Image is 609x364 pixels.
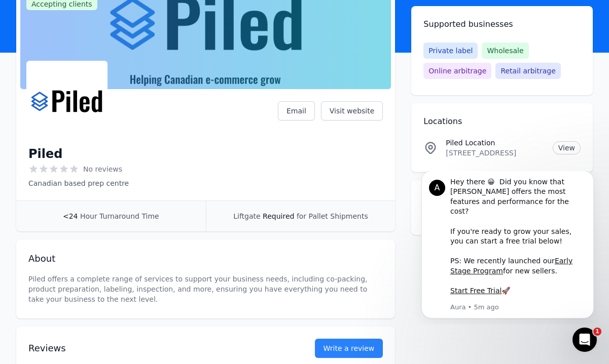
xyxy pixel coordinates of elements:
span: Retail arbitrage [495,63,560,79]
p: [STREET_ADDRESS] [446,148,544,158]
span: Hour Turnaround Time [80,212,159,220]
a: View [553,141,581,154]
h2: Supported businesses [423,18,581,30]
span: <24 [63,212,78,220]
iframe: Intercom live chat [572,328,597,352]
span: 1 [593,328,601,336]
span: Online arbitrage [423,63,491,79]
a: Email [278,101,315,120]
p: Message from Aura, sent 5m ago [44,132,180,141]
span: Wholesale [482,43,528,59]
span: for Pallet Shipments [297,212,368,220]
img: Piled [28,63,105,140]
span: No reviews [83,164,122,174]
h2: Locations [423,115,581,128]
a: Write a review [315,339,383,358]
b: 🚀 [95,115,104,124]
div: Message content [44,6,180,130]
p: Piled Location [446,138,544,148]
p: Piled offers a complete range of services to support your business needs, including co-packing, p... [28,274,383,304]
div: Hey there 😀 Did you know that [PERSON_NAME] offers the most features and performance for the cost... [44,6,180,125]
p: Canadian based prep centre [28,178,129,188]
a: Start Free Trial [44,115,95,124]
span: Liftgate [233,212,260,220]
h1: Piled [28,146,63,162]
a: Visit website [321,101,383,120]
span: Required [263,212,294,220]
span: Private label [423,43,478,59]
iframe: Intercom notifications message [406,171,609,325]
div: Profile image for Aura [23,9,39,25]
h2: Reviews [28,341,282,355]
h2: About [28,252,383,266]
